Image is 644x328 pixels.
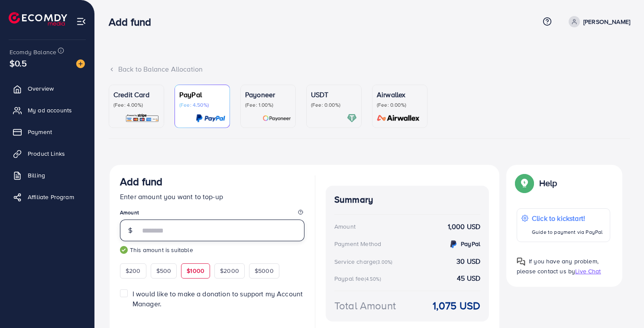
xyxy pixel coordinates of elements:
img: menu [76,16,86,26]
span: If you have any problem, please contact us by [517,257,599,276]
img: credit [448,239,459,249]
h3: Add fund [109,16,158,28]
a: Affiliate Program [6,188,88,206]
a: Payment [6,123,88,141]
img: card [196,113,225,123]
iframe: Chat [607,289,638,321]
small: This amount is suitable [120,246,304,254]
span: My ad accounts [28,106,72,115]
p: Help [539,178,557,188]
span: $200 [126,266,141,275]
div: Service charge [334,257,395,266]
strong: 1,075 USD [433,298,480,313]
h4: Summary [334,194,480,205]
a: Billing [6,167,88,184]
p: Payoneer [245,89,291,100]
img: card [125,113,159,123]
img: Popup guide [517,257,525,266]
strong: PayPal [461,239,480,248]
p: Credit Card [113,89,159,100]
img: card [262,113,291,123]
a: [PERSON_NAME] [565,16,630,27]
span: Ecomdy Balance [10,48,56,56]
img: image [76,59,85,68]
p: Airwallex [377,89,423,100]
p: Click to kickstart! [532,213,602,223]
p: (Fee: 0.00%) [311,102,357,108]
span: Overview [28,84,54,93]
img: guide [120,246,128,254]
span: Billing [28,171,45,180]
strong: 45 USD [457,273,480,283]
div: Payment Method [334,239,381,248]
div: Back to Balance Allocation [109,64,630,74]
legend: Amount [120,209,304,220]
span: $5000 [255,266,274,275]
p: (Fee: 4.00%) [113,102,159,108]
span: I would like to make a donation to support my Account Manager. [133,289,303,308]
p: Guide to payment via PayPal [532,227,602,237]
span: $500 [156,266,172,275]
img: Popup guide [517,175,532,191]
span: Live Chat [575,267,601,276]
strong: 1,000 USD [448,222,480,232]
p: (Fee: 0.00%) [377,102,423,108]
a: Product Links [6,145,88,162]
h3: Add fund [120,175,162,188]
p: (Fee: 4.50%) [179,102,225,108]
p: [PERSON_NAME] [583,16,630,27]
p: PayPal [179,89,225,100]
span: $1000 [187,266,204,275]
small: (3.00%) [376,259,392,266]
div: Amount [334,222,356,231]
span: $0.5 [10,57,27,69]
img: card [374,113,423,123]
p: (Fee: 1.00%) [245,102,291,108]
div: Total Amount [334,298,396,313]
span: $2000 [220,266,239,275]
p: USDT [311,89,357,100]
small: (4.50%) [365,276,381,282]
span: Payment [28,128,52,136]
img: card [347,113,357,123]
div: Paypal fee [334,274,384,283]
span: Product Links [28,149,65,158]
a: Overview [6,80,88,97]
p: Enter amount you want to top-up [120,191,304,202]
a: My ad accounts [6,102,88,119]
img: logo [9,12,67,26]
span: Affiliate Program [28,193,74,201]
strong: 30 USD [456,256,480,266]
